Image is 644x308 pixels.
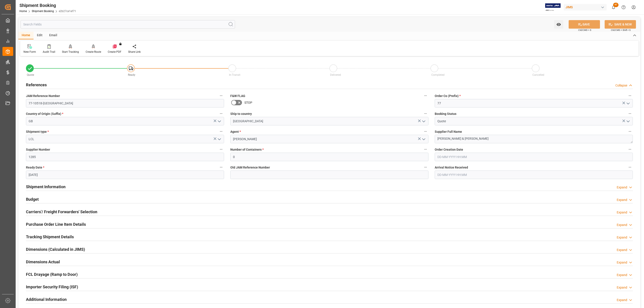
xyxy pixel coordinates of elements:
[26,117,224,125] input: Type to search/select
[218,111,224,116] button: Country of Origin (Suffix) *
[564,3,608,11] button: JIMS
[230,165,270,170] span: Old JAM Reference Number
[617,285,627,290] div: Expand
[420,136,427,143] button: open menu
[26,94,60,98] span: JAM Reference Number
[617,198,627,202] div: Expand
[218,164,224,170] button: Ready Date *
[545,3,561,11] img: Exertis%20JAM%20-%20Email%20Logo.jpg_1722504956.jpg
[532,73,544,76] span: Cancelled
[62,50,79,54] div: Start Tracking
[26,82,47,88] h2: References
[23,50,36,54] div: New Form
[435,165,468,170] span: Arrival Notice Received
[435,153,633,161] input: DD-MM-YYYY HH:MM
[617,210,627,215] div: Expand
[46,32,61,39] div: Email
[435,147,463,152] span: Order Creation Date
[619,2,629,12] button: Help Center
[625,118,631,125] button: open menu
[18,32,34,39] div: Home
[26,246,85,252] h2: Dimensions (Calculated in JIMS)
[26,234,74,240] h2: Tracking Shipment Details
[617,185,627,190] div: Expand
[230,112,252,116] span: Ship to country
[627,129,633,134] button: Supplier Full Name
[613,3,619,7] span: 47
[27,73,34,76] span: Quote
[128,50,141,54] div: Share Link
[627,111,633,116] button: Booking Status
[617,273,627,277] div: Expand
[26,271,78,277] h2: FCL Drayage (Ramp to Door)
[21,20,235,29] input: Search Fields
[435,135,633,143] textarea: [PERSON_NAME] & [PERSON_NAME]
[230,129,241,134] span: Agent
[244,100,252,105] span: STOP
[435,171,633,179] input: DD-MM-YYYY HH:MM
[26,184,66,190] h2: Shipment Information
[569,20,600,29] button: SAVE
[19,10,27,13] a: Home
[86,50,101,54] div: Create Route
[26,259,60,265] h2: Dimensions Actual
[216,136,222,143] button: open menu
[578,28,591,32] span: Ctrl/CMD + S
[34,32,46,39] div: Edit
[627,93,633,99] button: Order Co (Prefix) *
[423,164,428,170] button: Old JAM Reference Number
[218,146,224,152] button: Supplier Number
[625,100,631,107] button: open menu
[26,296,67,302] h2: Additional Information
[423,146,428,152] button: Number of Containers *
[26,209,97,215] h2: Carriers'/ Freight Forwarders' Selection
[423,129,428,134] button: Agent *
[26,112,63,116] span: Country of Origin (Suffix)
[230,94,245,98] span: F&W FLAG
[32,10,54,13] a: Shipment Booking
[420,118,427,125] button: open menu
[26,171,224,179] input: DD-MM-YYYY
[554,20,563,29] button: open menu
[26,147,50,152] span: Supplier Number
[605,20,636,29] button: SAVE & NEW
[218,93,224,99] button: JAM Reference Number
[435,129,462,134] span: Supplier Full Name
[330,73,341,76] span: Delivered
[128,73,135,76] span: Ready
[435,94,461,98] span: Order Co (Prefix)
[564,4,607,11] div: JIMS
[43,50,55,54] div: Audit Trail
[26,129,49,134] span: Shipment type
[608,2,619,12] button: show 47 new notifications
[627,146,633,152] button: Order Creation Date
[627,164,633,170] button: Arrival Notice Received
[431,73,445,76] span: Completed
[26,284,78,290] h2: Importer Security Filing (ISF)
[216,118,222,125] button: open menu
[26,196,39,202] h2: Budget
[615,83,627,88] div: Collapse
[617,248,627,252] div: Expand
[229,73,240,76] span: In-Transit
[19,2,76,9] div: Shipment Booking
[26,165,44,170] span: Ready Date
[230,147,264,152] span: Number of Containers
[617,260,627,265] div: Expand
[423,111,428,116] button: Ship to country
[423,93,428,99] button: F&W FLAG
[617,298,627,302] div: Expand
[435,112,456,116] span: Booking Status
[617,235,627,240] div: Expand
[617,223,627,227] div: Expand
[26,221,86,227] h2: Purchase Order Line Item Details
[611,28,631,32] span: Ctrl/CMD + Shift + S
[218,129,224,134] button: Shipment type *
